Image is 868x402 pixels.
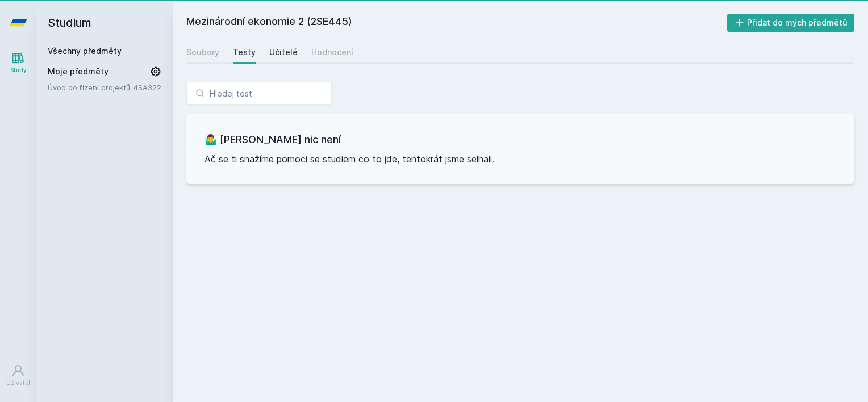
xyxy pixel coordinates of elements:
[269,41,298,64] a: Učitelé
[6,379,30,387] div: Uživatel
[269,47,298,58] div: Učitelé
[48,82,133,93] a: Úvod do řízení projektů
[233,41,256,64] a: Testy
[205,132,836,148] h3: 🤷‍♂️ [PERSON_NAME] nic není
[233,47,256,58] div: Testy
[186,41,219,64] a: Soubory
[205,152,836,166] p: Ač se ti snažíme pomoci se studiem co to jde, tentokrát jsme selhali.
[10,66,27,74] div: Study
[311,41,353,64] a: Hodnocení
[311,47,353,58] div: Hodnocení
[186,47,219,58] div: Soubory
[2,45,34,80] a: Study
[186,14,727,32] h2: Mezinárodní ekonomie 2 (2SE445)
[727,14,855,32] button: Přidat do mých předmětů
[133,83,161,92] a: 4SA322
[2,358,34,393] a: Uživatel
[48,66,108,77] span: Moje předměty
[48,46,122,56] a: Všechny předměty
[186,82,332,104] input: Hledej test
